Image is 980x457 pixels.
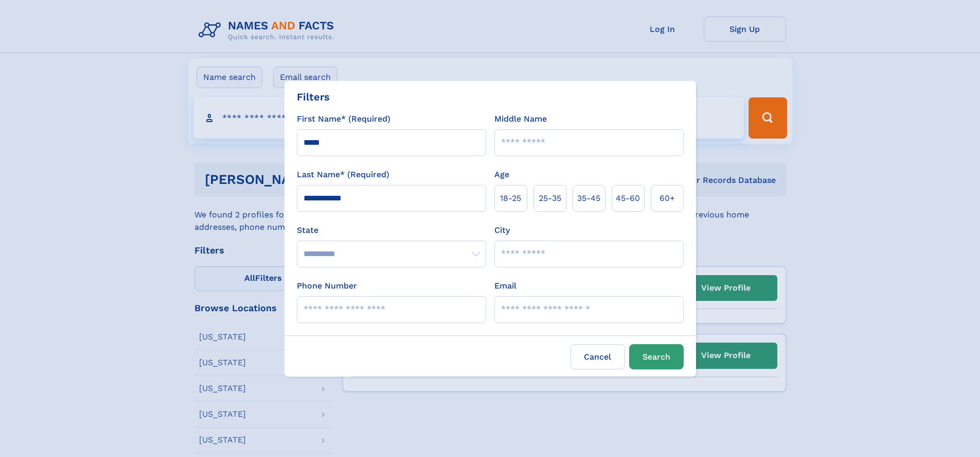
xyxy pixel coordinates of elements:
span: 35‑45 [577,192,600,205]
label: Middle Name [494,113,547,125]
label: City [494,224,510,236]
label: Email [494,280,516,292]
label: Cancel [571,344,625,369]
label: Age [494,168,509,181]
button: Search [629,344,684,369]
label: Last Name* (Required) [297,168,389,181]
span: 60+ [660,192,675,205]
label: First Name* (Required) [297,113,390,125]
span: 25‑35 [539,192,561,205]
div: Filters [297,89,330,105]
label: Phone Number [297,280,357,292]
span: 45‑60 [616,192,640,205]
span: 18‑25 [500,192,521,205]
label: State [297,224,486,236]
